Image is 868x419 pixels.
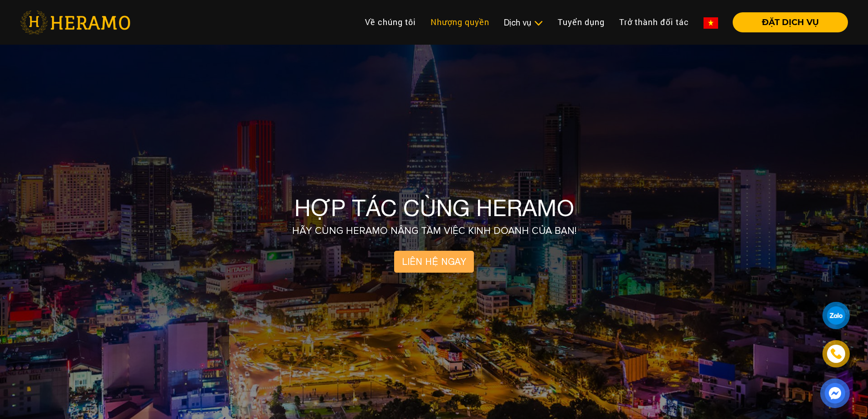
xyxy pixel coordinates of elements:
[824,341,848,366] a: phone-icon
[504,16,543,29] div: Dịch vụ
[550,12,612,32] a: Tuyển dụng
[831,348,842,359] img: phone-icon
[612,12,696,32] a: Trở thành đối tác
[733,12,848,32] button: ĐẶT DỊCH VỤ
[294,194,574,222] h1: HỢP TÁC CÙNG HERAMO
[358,12,423,32] a: Về chúng tôi
[423,12,497,32] a: Nhượng quyền
[292,225,576,237] h2: HÃY CÙNG HERAMO NÂNG TẦM VIỆC KINH DOANH CỦA BẠN!
[394,251,474,273] a: LIÊN HỆ NGAY
[725,18,848,26] a: ĐẶT DỊCH VỤ
[704,17,718,29] img: vn-flag.png
[534,19,543,28] img: subToggleIcon
[20,10,130,34] img: heramo-logo.png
